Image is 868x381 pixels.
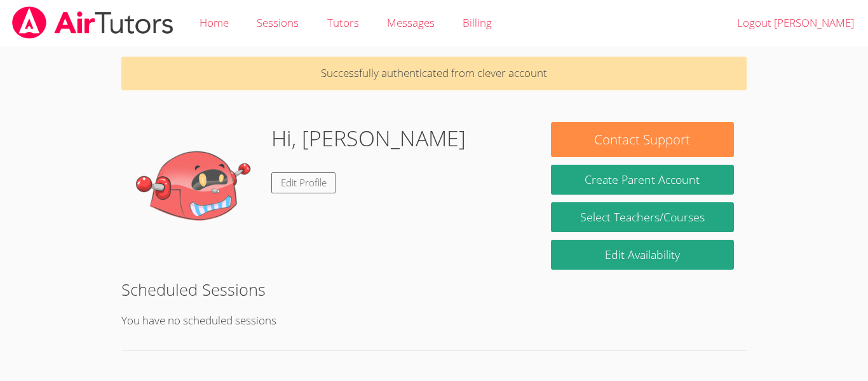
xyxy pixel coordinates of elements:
[387,15,435,30] span: Messages
[551,165,734,195] button: Create Parent Account
[551,240,734,270] a: Edit Availability
[271,172,336,193] a: Edit Profile
[121,277,747,301] h2: Scheduled Sessions
[271,122,466,155] h1: Hi, [PERSON_NAME]
[551,202,734,232] a: Select Teachers/Courses
[551,122,734,157] button: Contact Support
[121,312,747,330] p: You have no scheduled sessions
[134,122,261,249] img: default.png
[11,6,175,39] img: airtutors_banner-c4298cdbf04f3fff15de1276eac7730deb9818008684d7c2e4769d2f7ddbe033.png
[121,57,747,90] p: Successfully authenticated from clever account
